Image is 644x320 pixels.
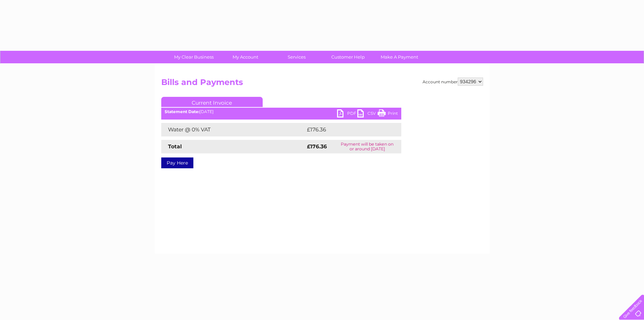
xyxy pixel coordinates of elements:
[372,51,427,63] a: Make A Payment
[161,97,263,107] a: Current Invoice
[337,109,357,119] a: PDF
[168,143,182,150] strong: Total
[320,51,376,63] a: Customer Help
[269,51,325,63] a: Services
[357,109,378,119] a: CSV
[305,123,389,136] td: £176.36
[161,157,193,168] a: Pay Here
[161,123,305,136] td: Water @ 0% VAT
[378,109,398,119] a: Print
[423,78,483,86] div: Account number
[161,109,401,114] div: [DATE]
[307,143,327,150] strong: £176.36
[161,78,483,90] h2: Bills and Payments
[217,51,273,63] a: My Account
[333,140,401,153] td: Payment will be taken on or around [DATE]
[166,51,222,63] a: My Clear Business
[165,109,199,114] b: Statement Date:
